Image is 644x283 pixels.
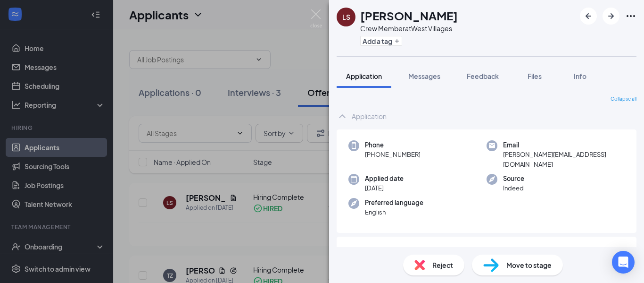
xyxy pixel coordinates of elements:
[344,244,580,255] span: Have you previously worked at Dunkin' Donuts? If so, please list the location.
[346,72,382,80] span: Application
[625,10,636,22] svg: Ellipses
[360,8,458,24] h1: [PERSON_NAME]
[360,24,458,33] div: Crew Member at West Villages
[503,150,625,169] span: [PERSON_NAME][EMAIL_ADDRESS][DOMAIN_NAME]
[337,111,348,122] svg: ChevronUp
[360,36,402,46] button: PlusAdd a tag
[603,8,619,25] button: ArrowRight
[365,140,421,150] span: Phone
[365,150,421,159] span: [PHONE_NUMBER]
[612,251,635,274] div: Open Intercom Messenger
[506,260,552,270] span: Move to stage
[605,10,617,22] svg: ArrowRight
[503,183,524,193] span: Indeed
[503,174,524,183] span: Source
[574,72,586,80] span: Info
[583,10,594,22] svg: ArrowLeftNew
[352,111,387,121] div: Application
[342,12,350,22] div: LS
[365,174,404,183] span: Applied date
[432,260,453,270] span: Reject
[365,207,423,217] span: English
[365,183,404,193] span: [DATE]
[528,72,542,80] span: Files
[394,38,400,44] svg: Plus
[580,8,597,25] button: ArrowLeftNew
[503,140,625,150] span: Email
[467,72,499,80] span: Feedback
[611,95,636,103] span: Collapse all
[408,72,440,80] span: Messages
[365,198,423,207] span: Preferred language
